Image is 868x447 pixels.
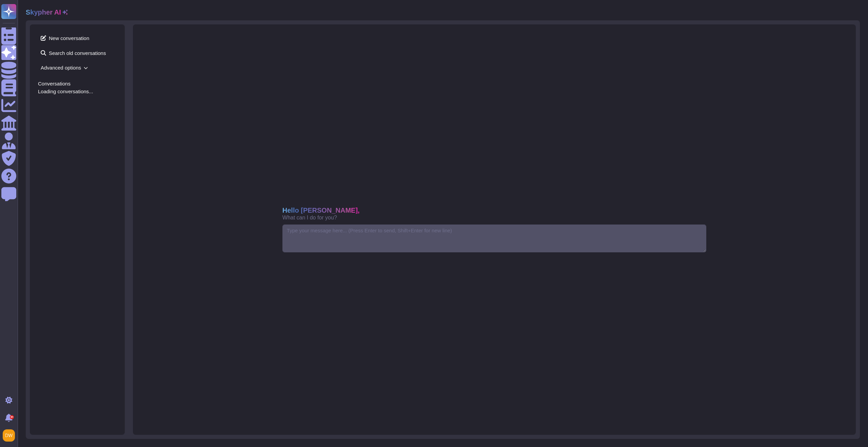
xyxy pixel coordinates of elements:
[38,89,117,94] div: Loading conversations...
[10,415,14,419] div: 9+
[26,8,61,16] h2: Skypher AI
[3,429,15,442] img: user
[282,207,360,214] span: Hello [PERSON_NAME],
[38,62,117,73] span: Advanced options
[38,47,117,58] span: Search old conversations
[38,81,117,86] div: Conversations
[282,215,337,220] span: What can I do for you?
[38,33,117,43] span: New conversation
[1,428,20,443] button: user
